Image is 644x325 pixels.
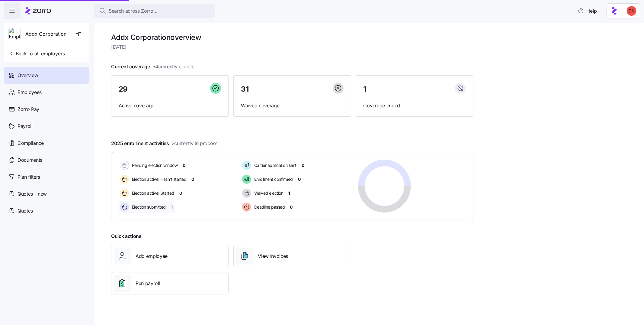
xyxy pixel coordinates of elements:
span: Plan filters [18,173,40,181]
button: Help [573,5,602,17]
span: 1 [288,190,290,196]
a: Employees [4,84,89,101]
span: Waived coverage [241,102,343,109]
span: 0 [298,176,301,182]
span: Zorro Pay [18,106,39,113]
span: Addx Corporation [25,30,66,38]
span: Election active: Started [130,190,174,196]
span: 31 [241,86,248,93]
button: Search across Zorro... [94,4,215,18]
span: 0 [183,162,186,168]
span: View invoices [258,252,288,260]
span: Enrollment confirmed [252,176,293,182]
span: [DATE] [111,43,473,51]
a: Quotes - new [4,185,89,202]
span: Run payroll [136,280,160,287]
span: Overview [18,72,38,79]
a: Payroll [4,118,89,135]
span: Active coverage [119,102,221,109]
span: 0 [192,176,194,182]
span: Back to all employers [8,50,65,57]
span: Deadline passed [252,204,285,210]
span: 29 [119,86,128,93]
span: Compliance [18,139,44,147]
span: Quotes [18,207,33,215]
span: Documents [18,156,42,164]
span: Employees [18,89,42,96]
span: 0 [290,204,293,210]
span: 1 [171,204,173,210]
a: Quotes [4,202,89,219]
span: Election active: Hasn't started [130,176,187,182]
img: 53e82853980611afef66768ee98075c5 [627,6,636,16]
a: Compliance [4,135,89,151]
span: Payroll [18,122,33,130]
img: Employer logo [9,28,20,40]
h1: Addx Corporation overview [111,33,473,42]
span: 0 [302,162,304,168]
span: Waived election [252,190,284,196]
span: Help [578,7,597,15]
span: Search across Zorro... [109,7,158,15]
a: Zorro Pay [4,101,89,118]
a: Documents [4,151,89,168]
a: Plan filters [4,168,89,185]
span: 2 currently in process [171,140,217,147]
span: Current coverage [111,63,194,70]
a: Overview [4,67,89,84]
span: 1 [364,86,367,93]
span: 0 [179,190,182,196]
span: 54 currently eligible [152,63,194,70]
span: Pending election window [130,162,178,168]
span: Quotes - new [18,190,47,198]
span: Quick actions [111,232,142,240]
span: Election submitted [130,204,166,210]
button: Back to all employers [6,47,67,60]
span: Carrier application sent [252,162,296,168]
span: Add employee [136,252,168,260]
span: Coverage ended [364,102,466,109]
span: 2025 enrollment activities [111,140,217,147]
